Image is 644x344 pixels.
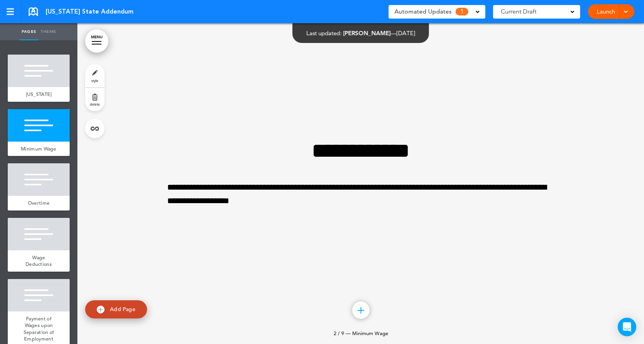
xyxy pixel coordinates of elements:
span: Automated Updates [394,6,452,17]
span: [US_STATE] State Addendum [46,7,134,16]
div: — [307,30,415,36]
span: [PERSON_NAME] [343,29,391,37]
span: Payment of Wages upon Separation of Employment [24,315,54,342]
span: Minimum Wage [21,145,57,152]
a: delete [85,88,104,111]
span: Current Draft [501,6,536,17]
span: 2 / 9 [334,330,344,336]
div: Open Intercom Messenger [618,318,636,336]
a: Overtime [8,196,70,211]
span: [DATE] [397,29,415,37]
a: [US_STATE] [8,87,70,102]
span: style [91,78,98,83]
span: Last updated: [307,29,342,37]
span: Overtime [28,200,50,206]
a: Minimum Wage [8,142,70,156]
a: MENU [85,29,108,53]
a: Wage Deductions [8,250,70,272]
span: Minimum Wage [352,330,388,336]
a: Launch [594,4,618,19]
span: Add Page [110,306,135,313]
a: Add Page [85,300,147,318]
a: style [85,64,104,87]
img: add.svg [97,306,104,313]
span: [US_STATE] [26,91,52,98]
a: Theme [39,23,58,40]
span: — [346,330,351,336]
span: delete [90,102,100,106]
a: Pages [19,23,39,40]
span: 1 [456,8,468,15]
span: Wage Deductions [26,254,52,268]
